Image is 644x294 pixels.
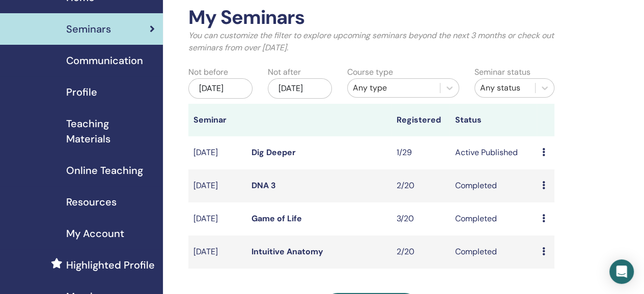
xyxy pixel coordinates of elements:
[251,246,323,257] a: Intuitive Anatomy
[450,169,537,202] td: Completed
[450,136,537,169] td: Active Published
[391,202,450,236] td: 3/20
[188,6,554,30] h2: My Seminars
[66,194,117,210] span: Resources
[66,257,155,273] span: Highlighted Profile
[66,21,111,37] span: Seminars
[268,78,332,99] div: [DATE]
[188,236,246,269] td: [DATE]
[251,180,276,191] a: DNA 3
[188,30,554,54] p: You can customize the filter to explore upcoming seminars beyond the next 3 months or check out s...
[450,236,537,269] td: Completed
[188,202,246,236] td: [DATE]
[268,66,301,78] label: Not after
[609,259,634,284] div: Open Intercom Messenger
[188,66,228,78] label: Not before
[66,53,143,68] span: Communication
[188,169,246,202] td: [DATE]
[66,163,143,178] span: Online Teaching
[188,78,253,99] div: [DATE]
[450,202,537,236] td: Completed
[251,213,302,224] a: Game of Life
[188,104,246,136] th: Seminar
[353,82,435,94] div: Any type
[251,147,296,158] a: Dig Deeper
[391,136,450,169] td: 1/29
[188,136,246,169] td: [DATE]
[480,82,530,94] div: Any status
[66,226,124,241] span: My Account
[66,116,155,146] span: Teaching Materials
[450,104,537,136] th: Status
[66,84,97,100] span: Profile
[391,236,450,269] td: 2/20
[474,66,530,78] label: Seminar status
[391,104,450,136] th: Registered
[391,169,450,202] td: 2/20
[347,66,393,78] label: Course type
